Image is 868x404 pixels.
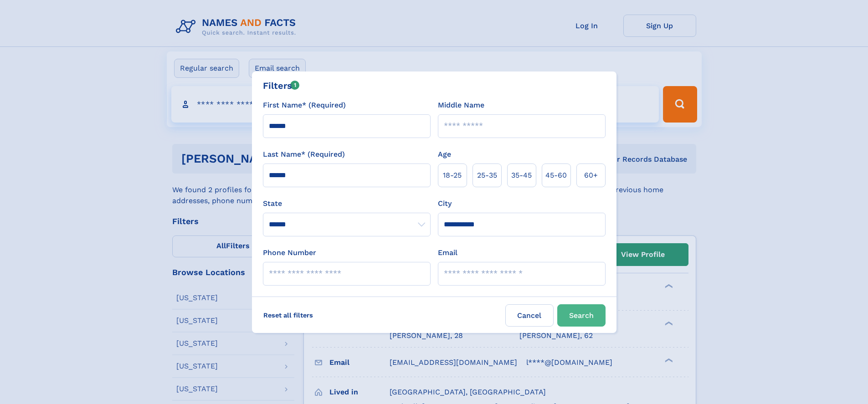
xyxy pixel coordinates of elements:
[545,170,567,181] span: 45‑60
[477,170,497,181] span: 25‑35
[584,170,598,181] span: 60+
[263,100,346,111] label: First Name* (Required)
[257,304,319,326] label: Reset all filters
[263,149,345,160] label: Last Name* (Required)
[443,170,462,181] span: 18‑25
[263,198,431,209] label: State
[511,170,532,181] span: 35‑45
[438,100,484,111] label: Middle Name
[438,149,451,160] label: Age
[438,198,452,209] label: City
[557,304,606,327] button: Search
[505,304,554,327] label: Cancel
[263,79,300,92] div: Filters
[438,247,457,258] label: Email
[263,247,316,258] label: Phone Number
